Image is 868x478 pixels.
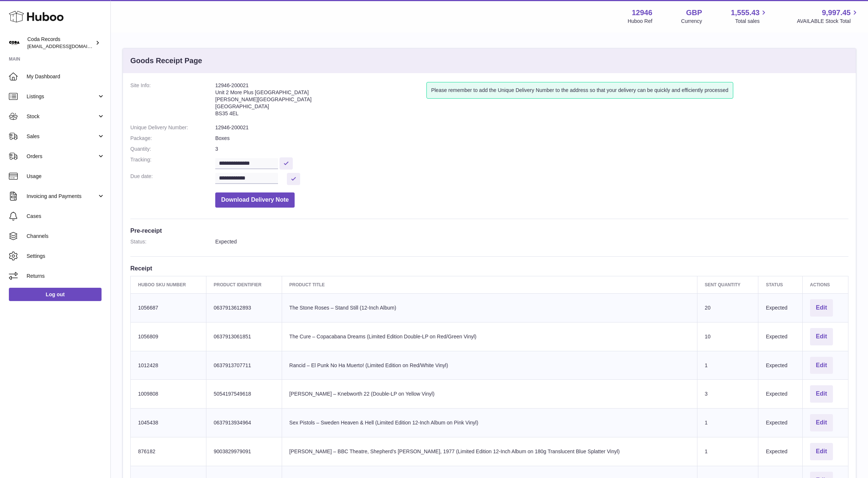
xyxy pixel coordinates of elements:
[282,437,697,466] td: [PERSON_NAME] – BBC Theatre, Shepherd’s [PERSON_NAME], 1977 (Limited Edition 12-Inch Album on 180...
[731,8,768,25] a: 1,555.43 Total sales
[215,124,848,131] dd: 12946-200021
[426,82,733,99] div: Please remember to add the Unique Delivery Number to the address so that your delivery can be qui...
[797,18,859,25] span: AVAILABLE Stock Total
[130,146,215,153] dt: Quantity:
[810,328,833,345] button: Edit
[735,18,768,25] span: Total sales
[27,113,97,120] span: Stock
[282,276,697,293] th: Product title
[27,233,105,240] span: Channels
[130,238,215,245] dt: Status:
[206,437,282,466] td: 9003829979091
[697,437,758,466] td: 1
[282,293,697,322] td: The Stone Roses – Stand Still (12-Inch Album)
[27,253,105,260] span: Settings
[681,18,702,25] div: Currency
[215,238,848,245] dd: Expected
[130,124,215,131] dt: Unique Delivery Number:
[282,380,697,409] td: [PERSON_NAME] – Knebworth 22 (Double-LP on Yellow Vinyl)
[797,8,859,25] a: 9,997.45 AVAILABLE Stock Total
[27,213,105,220] span: Cases
[130,226,848,235] h3: Pre-receipt
[697,409,758,437] td: 1
[215,146,848,153] dd: 3
[697,351,758,380] td: 1
[9,288,102,301] a: Log out
[686,8,702,18] strong: GBP
[206,322,282,351] td: 0637913061851
[731,8,760,18] span: 1,555.43
[758,380,802,409] td: Expected
[27,193,97,200] span: Invoicing and Payments
[697,380,758,409] td: 3
[758,409,802,437] td: Expected
[130,135,215,142] dt: Package:
[628,18,652,25] div: Huboo Ref
[130,173,215,185] dt: Due date:
[282,409,697,437] td: Sex Pistols – Sweden Heaven & Hell (Limited Edition 12-Inch Album on Pink Vinyl)
[27,73,105,80] span: My Dashboard
[282,322,697,351] td: The Cure – Copacabana Dreams (Limited Edition Double-LP on Red/Green Vinyl)
[131,351,206,380] td: 1012428
[131,380,206,409] td: 1009808
[697,276,758,293] th: Sent Quantity
[131,437,206,466] td: 876182
[810,299,833,317] button: Edit
[215,82,426,120] address: 12946-200021 Unit 2 More Plus [GEOGRAPHIC_DATA] [PERSON_NAME][GEOGRAPHIC_DATA] [GEOGRAPHIC_DATA] ...
[131,322,206,351] td: 1056809
[130,156,215,169] dt: Tracking:
[802,276,848,293] th: Actions
[131,409,206,437] td: 1045438
[130,82,215,120] dt: Site Info:
[810,443,833,460] button: Edit
[758,351,802,380] td: Expected
[27,273,105,280] span: Returns
[131,293,206,322] td: 1056687
[810,357,833,374] button: Edit
[27,133,97,140] span: Sales
[9,37,20,48] img: haz@pcatmedia.com
[130,56,202,66] h3: Goods Receipt Page
[758,437,802,466] td: Expected
[27,173,105,180] span: Usage
[810,414,833,431] button: Edit
[27,43,109,49] span: [EMAIL_ADDRESS][DOMAIN_NAME]
[810,385,833,403] button: Edit
[215,192,295,208] button: Download Delivery Note
[282,351,697,380] td: Rancid – El Punk No Ha Muerto! (Limited Edition on Red/White Vinyl)
[758,276,802,293] th: Status
[206,276,282,293] th: Product Identifier
[206,409,282,437] td: 0637913934964
[632,8,652,18] strong: 12946
[758,293,802,322] td: Expected
[130,264,848,272] h3: Receipt
[27,36,94,50] div: Coda Records
[758,322,802,351] td: Expected
[206,293,282,322] td: 0637913612893
[131,276,206,293] th: Huboo SKU Number
[697,293,758,322] td: 20
[27,93,97,100] span: Listings
[215,135,848,142] dd: Boxes
[206,380,282,409] td: 5054197549618
[27,153,97,160] span: Orders
[822,8,851,18] span: 9,997.45
[697,322,758,351] td: 10
[206,351,282,380] td: 0637913707711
